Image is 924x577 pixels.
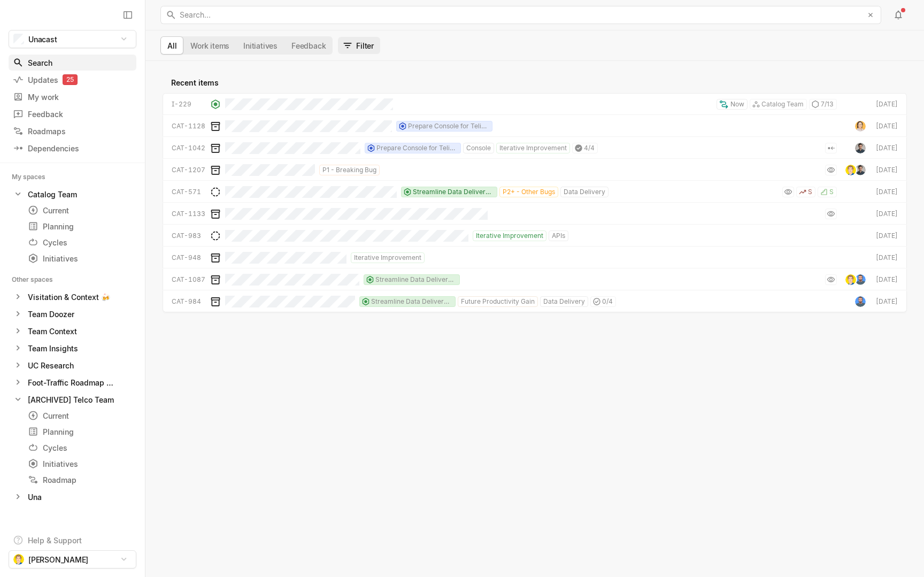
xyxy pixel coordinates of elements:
[809,99,837,110] div: 7 / 13
[808,187,812,197] span: S
[24,203,136,218] a: Current
[63,74,78,85] div: 25
[172,99,206,109] div: I-229
[284,37,333,54] button: Feedback
[371,297,452,306] span: Streamline Data Delivery Management Process
[24,456,136,471] a: Initiatives
[172,209,206,219] div: CAT-1133
[855,165,866,175] img: TQ25LT4F4-U02902A3DU7-f45b52bf8f22-512.jpg
[163,225,907,247] a: CAT-983Iterative ImprovementAPIs[DATE]
[28,237,117,248] div: Cycles
[354,253,421,263] span: Iterative Improvement
[172,187,206,197] div: CAT-571
[28,491,42,503] div: Una
[13,554,24,565] img: Vemund%20Refnin.jpg
[13,57,132,68] div: Search
[499,143,567,153] span: Iterative Improvement
[9,489,136,504] a: Una
[28,309,74,320] div: Team Doozer
[874,121,898,131] div: [DATE]
[172,121,206,131] div: CAT-1128
[9,358,136,373] a: UC Research
[172,253,206,263] div: CAT-948
[338,37,380,54] button: Filter
[874,187,898,197] div: [DATE]
[28,442,117,453] div: Cycles
[584,143,595,153] span: 4 / 4
[322,165,376,175] span: P1 - Breaking Bug
[28,474,132,486] div: Roadmap
[24,424,136,439] a: Planning
[163,93,907,115] a: I-229NowCatalog Team7/13[DATE]
[13,74,132,86] div: Updates
[9,375,136,390] a: Foot-Traffic Roadmap (Draft)
[564,187,605,197] span: Data Delivery
[602,297,613,306] span: 0 / 4
[552,231,565,241] span: APIs
[9,55,136,71] a: Search
[163,72,907,93] div: Recent items
[730,99,744,109] span: Now
[9,140,136,156] a: Dependencies
[163,247,907,268] a: CAT-948Iterative Improvement[DATE]
[543,297,585,306] span: Data Delivery
[845,165,856,175] img: Vemund%20Refnin.jpg
[461,297,535,306] span: Future Productivity Gain
[24,408,136,423] a: Current
[9,341,136,356] div: Team Insights
[12,172,58,182] div: My spaces
[829,187,834,197] span: S
[28,189,77,200] div: Catalog Team
[375,275,457,284] span: Streamline Data Delivery Management Process
[160,36,183,55] button: All
[28,253,132,264] div: Initiatives
[9,289,136,304] a: Visitation & Context 🍻
[28,426,132,437] div: Planning
[9,72,136,88] a: Updates25
[874,99,898,109] div: [DATE]
[163,203,907,225] a: CAT-1133[DATE]
[874,209,898,219] div: [DATE]
[28,360,74,371] div: UC Research
[172,231,206,241] div: CAT-983
[24,235,136,250] a: Cycles
[855,296,866,307] img: 177-1-4.jpg
[24,251,136,266] a: Initiatives
[13,91,132,103] div: My work
[9,123,136,139] a: Roadmaps
[13,109,132,120] div: Feedback
[172,143,206,153] div: CAT-1042
[28,343,78,354] div: Team Insights
[172,165,206,175] div: CAT-1207
[855,274,866,285] img: 177-1-4.jpg
[9,392,136,407] a: [ARCHIVED] Telco Team
[845,274,856,285] img: Vemund%20Refnin.jpg
[408,121,489,131] span: Prepare Console for Telia Release
[874,253,898,263] div: [DATE]
[163,115,907,137] a: CAT-1128Prepare Console for Telia Release[DATE]
[9,187,136,202] a: Catalog Team
[163,137,907,159] a: CAT-1042Prepare Console for Telia ReleaseConsoleIterative Improvement4/4[DATE]
[24,219,136,234] a: Planning
[9,306,136,321] a: Team Doozer
[855,143,866,153] img: TQ25LT4F4-U02902A3DU7-f45b52bf8f22-512.jpg
[476,231,543,241] span: Iterative Improvement
[28,535,82,546] div: Help & Support
[9,324,136,338] a: Team Context
[172,275,206,284] div: CAT-1087
[28,205,132,216] div: Current
[163,181,907,203] a: CAT-571Streamline Data Delivery Management ProcessP2+ - Other BugsData DeliverySS[DATE]
[28,291,110,303] div: Visitation & Context 🍻
[9,106,136,122] a: Feedback
[761,99,804,109] span: Catalog Team
[28,34,57,45] span: Unacast
[413,187,494,197] span: Streamline Data Delivery Management Process
[13,126,132,137] div: Roadmaps
[9,30,136,48] button: Unacast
